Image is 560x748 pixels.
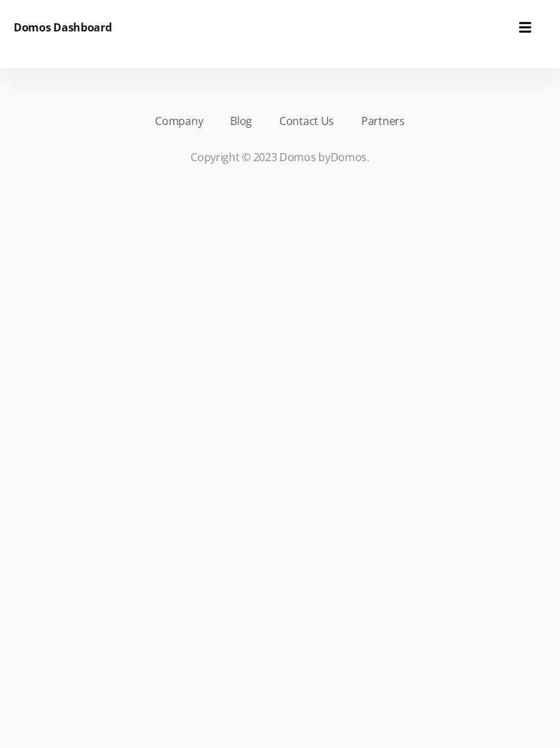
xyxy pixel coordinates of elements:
[331,150,367,165] a: Domos
[230,113,252,129] a: Blog
[34,149,526,165] p: Copyright © 2023 Domos by .
[279,113,334,129] a: Contact Us
[14,19,112,36] h6: Domos Dashboard
[155,113,203,129] a: Company
[361,113,405,129] a: Partners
